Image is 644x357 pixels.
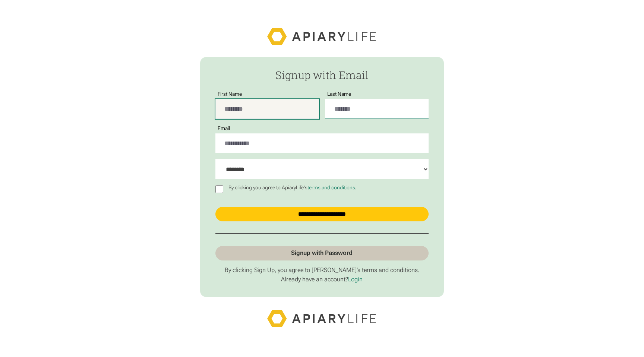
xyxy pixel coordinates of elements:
p: By clicking Sign Up, you agree to [PERSON_NAME]’s terms and conditions. [215,266,429,274]
label: Last Name [325,91,354,97]
form: Passwordless Signup [200,57,444,297]
a: Login [348,276,363,283]
a: terms and conditions [307,184,355,190]
a: Signup with Password [215,246,429,260]
p: Already have an account? [215,276,429,283]
h2: Signup with Email [215,69,429,81]
label: Email [215,126,233,131]
p: By clicking you agree to ApiaryLife's . [226,185,359,190]
label: First Name [215,91,244,97]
